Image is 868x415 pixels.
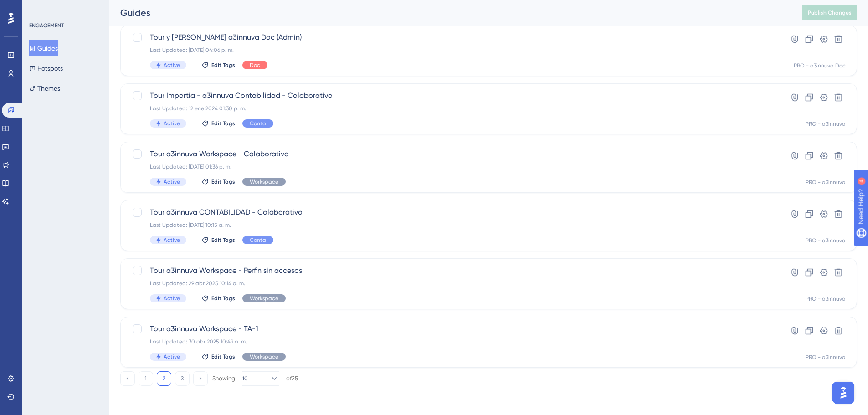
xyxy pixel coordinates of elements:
[250,120,266,127] span: Conta
[250,61,260,69] span: Doc
[164,295,180,302] span: Active
[150,280,755,287] div: Last Updated: 29 abr 2025 10:14 a. m.
[201,120,235,127] button: Edit Tags
[63,5,66,12] div: 4
[794,62,846,69] div: PRO - a3innuva Doc
[806,179,846,186] div: PRO - a3innuva
[286,374,298,383] div: of 25
[150,323,755,334] span: Tour a3innuva Workspace - TA-1
[150,105,755,112] div: Last Updated: 12 ene 2024 01:30 p. m.
[175,371,190,386] button: 3
[201,236,235,244] button: Edit Tags
[250,353,278,360] span: Workspace
[211,236,235,244] span: Edit Tags
[201,61,235,69] button: Edit Tags
[802,5,857,20] button: Publish Changes
[211,353,235,360] span: Edit Tags
[242,375,248,382] span: 10
[201,178,235,185] button: Edit Tags
[139,371,153,386] button: 1
[29,60,63,77] button: Hotspots
[806,354,846,361] div: PRO - a3innuva
[211,295,235,302] span: Edit Tags
[157,371,171,386] button: 2
[150,207,755,218] span: Tour a3innuva CONTABILIDAD - Colaborativo
[211,120,235,127] span: Edit Tags
[164,353,180,360] span: Active
[250,295,278,302] span: Workspace
[29,80,60,97] button: Themes
[164,120,180,127] span: Active
[201,295,235,302] button: Edit Tags
[150,163,755,170] div: Last Updated: [DATE] 01:36 p. m.
[120,6,780,19] div: Guides
[150,32,755,43] span: Tour y [PERSON_NAME] a3innuva Doc (Admin)
[29,40,58,56] button: Guides
[250,236,266,244] span: Conta
[212,374,235,383] div: Showing
[164,61,180,69] span: Active
[808,9,852,16] span: Publish Changes
[211,178,235,185] span: Edit Tags
[830,379,857,406] iframe: UserGuiding AI Assistant Launcher
[150,149,755,159] span: Tour a3innuva Workspace - Colaborativo
[150,338,755,345] div: Last Updated: 30 abr 2025 10:49 a. m.
[21,2,57,13] span: Need Help?
[242,371,279,386] button: 10
[150,90,755,101] span: Tour Importia - a3innuva Contabilidad - Colaborativo
[164,236,180,244] span: Active
[806,120,846,128] div: PRO - a3innuva
[150,46,755,54] div: Last Updated: [DATE] 04:06 p. m.
[29,22,64,29] div: ENGAGEMENT
[211,61,235,69] span: Edit Tags
[150,221,755,229] div: Last Updated: [DATE] 10:15 a. m.
[201,353,235,360] button: Edit Tags
[250,178,278,185] span: Workspace
[164,178,180,185] span: Active
[150,265,755,276] span: Tour a3innuva Workspace - Perfin sin accesos
[806,237,846,244] div: PRO - a3innuva
[806,295,846,302] div: PRO - a3innuva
